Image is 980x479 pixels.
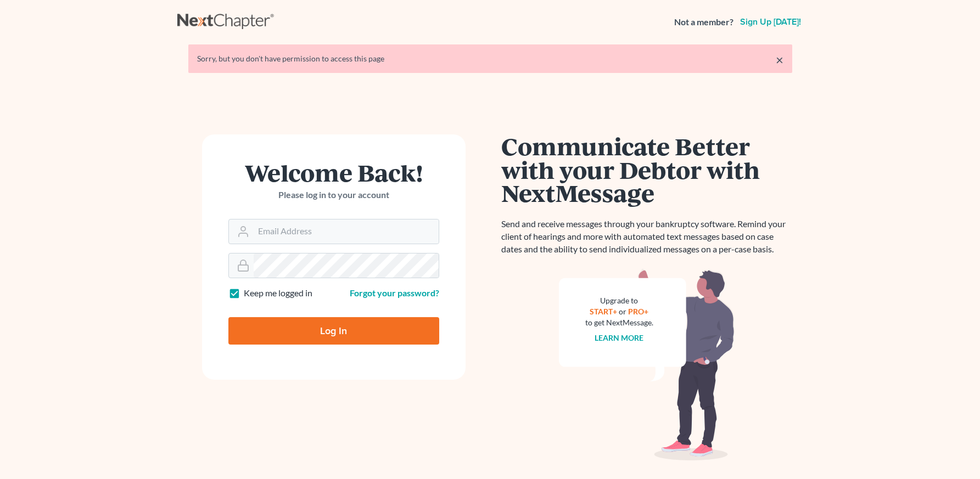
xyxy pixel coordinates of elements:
p: Please log in to your account [228,189,439,201]
strong: Not a member? [674,16,733,29]
input: Email Address [254,219,439,244]
a: PRO+ [628,307,648,316]
h1: Welcome Back! [228,161,439,184]
p: Send and receive messages through your bankruptcy software. Remind your client of hearings and mo... [501,218,792,256]
div: Sorry, but you don't have permission to access this page [197,53,783,64]
a: × [776,53,783,66]
img: nextmessage_bg-59042aed3d76b12b5cd301f8e5b87938c9018125f34e5fa2b7a6b67550977c72.svg [559,269,735,461]
a: START+ [590,307,617,316]
div: to get NextMessage. [585,317,653,328]
a: Sign up [DATE]! [738,18,803,26]
label: Keep me logged in [244,287,312,300]
a: Forgot your password? [350,288,439,298]
h1: Communicate Better with your Debtor with NextMessage [501,134,792,205]
div: Upgrade to [585,295,653,306]
input: Log In [228,317,439,345]
a: Learn more [595,333,643,342]
span: or [619,307,626,316]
